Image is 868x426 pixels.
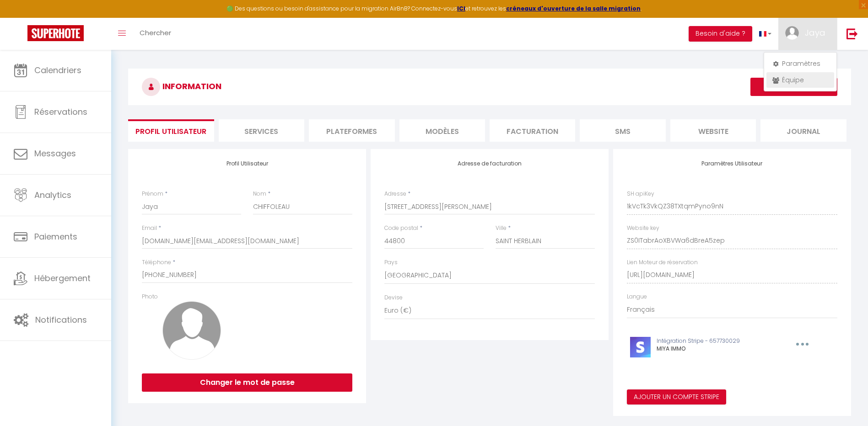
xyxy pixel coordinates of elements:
h4: Paramètres Utilisateur [627,160,837,167]
button: Enregistrer [750,78,837,96]
img: ... [785,26,799,40]
span: Réservations [34,106,87,117]
li: website [670,119,756,142]
label: Adresse [384,190,406,198]
button: Ouvrir le widget de chat LiveChat [7,4,35,31]
span: Messages [34,148,76,159]
label: Ville [496,224,507,233]
img: Super Booking [27,25,84,41]
h3: INFORMATION [128,69,851,105]
label: Pays [384,258,398,267]
p: Intégration Stripe - 657730029 [657,337,775,346]
span: MIYA IMMO [657,345,685,352]
a: Équipe [766,72,834,88]
label: Prénom [142,190,163,198]
img: stripe-logo.jpeg [630,337,651,357]
li: Journal [760,119,846,142]
a: créneaux d'ouverture de la salle migration [506,5,641,12]
a: Chercher [133,18,178,50]
span: Notifications [35,314,87,325]
h4: Adresse de facturation [384,160,595,167]
li: Profil Utilisateur [128,119,214,142]
li: MODÈLES [399,119,485,142]
a: Paramètres [766,56,834,71]
label: Email [142,224,157,233]
label: Nom [253,190,266,198]
label: Lien Moteur de réservation [627,258,698,267]
label: Photo [142,293,158,301]
span: Analytics [34,189,71,201]
button: Ajouter un compte Stripe [627,389,726,405]
label: Code postal [384,224,418,233]
button: Besoin d'aide ? [689,26,752,42]
label: Langue [627,293,647,301]
li: Services [219,119,304,142]
li: Facturation [490,119,575,142]
label: Téléphone [142,258,171,267]
span: Hébergement [34,272,91,284]
label: Website key [627,224,659,233]
img: logout [846,28,858,39]
a: ... Jaya [778,18,837,50]
li: Plateformes [309,119,394,142]
span: Jaya [805,27,825,38]
h4: Profil Utilisateur [142,160,352,167]
img: avatar.png [162,301,221,360]
span: Paiements [34,231,77,242]
label: SH apiKey [627,190,654,198]
button: Changer le mot de passe [142,373,352,392]
span: Calendriers [34,64,81,76]
li: SMS [580,119,665,142]
span: Chercher [140,28,171,37]
a: ICI [457,5,465,12]
label: Devise [384,293,403,302]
